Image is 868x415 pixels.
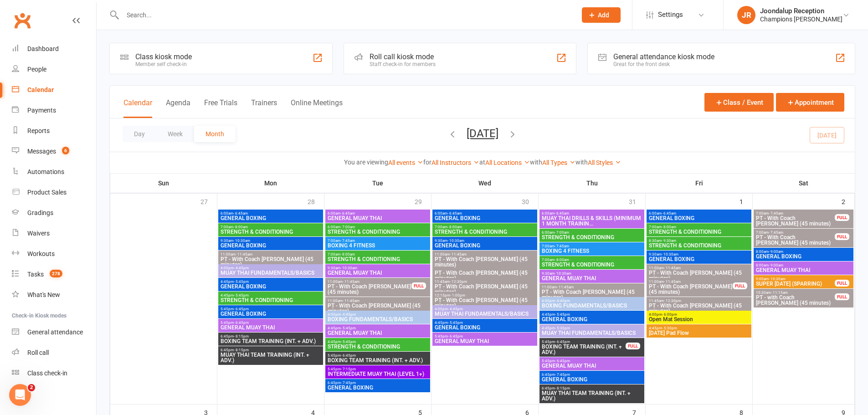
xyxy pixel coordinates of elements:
span: - 7:45am [340,239,355,243]
div: 1 [740,194,752,209]
a: All events [388,159,423,166]
span: - 7:45am [769,211,783,215]
span: 6 [62,147,69,154]
span: GENERAL BOXING [220,311,321,317]
span: 6:45pm [541,373,642,377]
div: People [27,66,46,73]
span: GENERAL BOXING [220,215,321,221]
span: 9:30am [434,239,535,243]
span: 7:00am [541,258,642,262]
span: - 9:00am [769,250,783,254]
div: FULL [835,293,849,300]
span: - 6:45pm [234,321,249,325]
span: 11:45am [434,280,535,284]
div: Automations [27,168,64,175]
span: PT - With Coach [PERSON_NAME] (45 minutes) [434,297,535,308]
span: - 5:45pm [234,293,249,297]
div: JR [737,6,755,24]
div: General attendance kiosk mode [613,52,714,61]
span: 11:00am [327,299,428,303]
button: Trainers [251,98,277,118]
a: Messages 6 [12,141,96,162]
span: PT - With Coach [PERSON_NAME] (45 minutes) [648,303,750,314]
span: - 5:30pm [662,326,677,330]
div: FULL [835,280,849,287]
span: GENERAL BOXING [327,385,428,390]
button: Agenda [166,98,190,118]
div: Roll call [27,349,49,356]
span: 8:00am [755,250,852,254]
a: Product Sales [12,182,96,203]
strong: at [479,159,485,166]
span: - 10:30am [662,252,678,256]
a: All Instructors [431,159,479,166]
span: MUAY THAI DRILLS & SKILLS (MINIMUM 1 MONTH TRAININ... [541,215,642,226]
span: 10:30am [755,291,835,295]
span: - 7:45am [555,244,569,248]
a: Gradings [12,203,96,223]
span: STRENGTH & CONDITIONING [220,297,321,303]
th: Mon [217,174,324,193]
button: Online Meetings [291,98,343,118]
span: 5:45pm [220,321,321,325]
span: - 10:30am [340,266,357,270]
span: BOXING 4 FITNESS [327,243,428,248]
button: Class / Event [704,93,774,112]
div: FULL [626,343,640,349]
span: PT - with Coach [PERSON_NAME] (45 minutes) [755,295,835,306]
span: GENERAL BOXING [648,256,750,262]
span: - 8:00am [555,258,569,262]
span: 4:00pm [648,313,750,317]
span: 12:15pm [434,293,535,297]
span: - 5:45pm [341,340,356,344]
span: 7:00am [327,239,428,243]
span: 6:00am [327,225,428,229]
span: - 7:00am [340,225,355,229]
span: STRENGTH & CONDITIONING [327,344,428,349]
span: 9:30am [541,272,642,276]
span: - 10:30am [233,239,250,243]
span: 6:45pm [220,334,321,338]
div: FULL [835,233,849,240]
span: 4:45pm [220,293,321,297]
span: - 8:00am [447,225,462,229]
span: - 7:45am [769,231,783,235]
a: Reports [12,121,96,141]
a: Payments [12,100,96,121]
span: 4:45pm [327,340,428,344]
span: - 10:30am [555,272,571,276]
span: - 11:45am [664,266,681,270]
span: PT - With Coach [PERSON_NAME] (45 minutes) [434,256,535,267]
span: - 5:45pm [341,326,356,330]
span: GENERAL MUAY THAI [327,270,428,276]
span: - 7:00am [555,231,569,235]
span: PT - With Coach [PERSON_NAME] (45 minutes) [541,289,642,300]
div: Reports [27,127,50,134]
span: 5:45pm [541,359,642,363]
button: Add [582,7,621,23]
span: STRENGTH & CONDITIONING [541,235,642,240]
div: Joondalup Reception [760,7,842,15]
span: - 1:00pm [450,293,465,297]
span: GENERAL BOXING [220,243,321,248]
strong: for [423,159,431,166]
span: - 4:45pm [555,299,570,303]
div: 28 [308,194,324,209]
span: 6:00am [220,211,321,215]
a: Automations [12,162,96,182]
a: Clubworx [11,9,34,32]
span: PT - With Coach [PERSON_NAME] (45 minutes) [327,303,428,314]
span: BOXING TEAM TRAINING (INT. + ADV.) [541,344,626,355]
div: Messages [27,148,56,155]
span: MUAY THAI FUNDAMENTALS/BASICS [220,270,321,276]
span: GENERAL MUAY THAI [541,276,642,281]
span: STRENGTH & CONDITIONING [327,256,428,262]
span: 11:45am [648,299,750,303]
span: GENERAL BOXING [434,215,535,221]
button: Week [156,126,194,142]
th: Sat [753,174,855,193]
a: All Locations [485,159,530,166]
span: 6:00am [327,211,428,215]
span: 5:45pm [541,340,626,344]
button: Month [194,126,236,142]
